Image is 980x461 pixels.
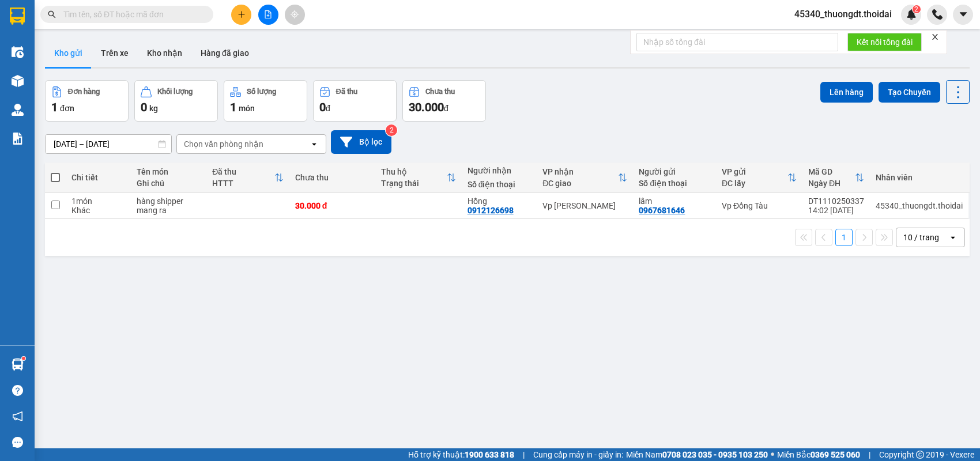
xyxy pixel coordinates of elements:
button: Chưa thu30.000đ [402,80,486,122]
img: phone-icon [932,9,943,20]
div: Đơn hàng [68,88,100,96]
div: 0967681646 [639,206,685,215]
button: Tạo Chuyến [879,82,940,103]
img: solution-icon [12,133,24,145]
input: Nhập số tổng đài [636,33,838,51]
div: DT1110250337 [808,197,864,206]
th: Toggle SortBy [716,163,802,193]
span: | [523,448,525,461]
div: ĐC lấy [722,179,787,188]
div: Đã thu [336,88,357,96]
span: đ [326,104,330,113]
span: file-add [264,10,272,18]
div: Chi tiết [71,173,125,182]
div: 30.000 đ [295,201,370,210]
div: Chọn văn phòng nhận [184,138,263,150]
strong: 0369 525 060 [811,450,860,459]
div: Nhân viên [876,173,963,182]
button: Đã thu0đ [313,80,397,122]
span: ⚪️ [771,452,774,457]
span: 2 [914,5,918,13]
strong: 0708 023 035 - 0935 103 250 [662,450,768,459]
span: search [48,10,56,18]
button: Lên hàng [820,82,873,103]
svg: open [948,233,958,242]
button: Hàng đã giao [191,39,258,67]
img: warehouse-icon [12,46,24,58]
div: Đã thu [212,167,274,176]
span: question-circle [12,385,23,396]
span: Hỗ trợ kỹ thuật: [408,448,514,461]
div: 1 món [71,197,125,206]
img: warehouse-icon [12,75,24,87]
span: 0 [319,100,326,114]
button: aim [285,5,305,25]
img: icon-new-feature [906,9,917,20]
span: | [869,448,870,461]
span: aim [291,10,299,18]
div: Khối lượng [157,88,193,96]
div: Ngày ĐH [808,179,855,188]
button: caret-down [953,5,973,25]
span: đơn [60,104,74,113]
span: close [931,33,939,41]
div: Vp [PERSON_NAME] [542,201,627,210]
th: Toggle SortBy [375,163,461,193]
div: hàng shipper mang ra [137,197,201,215]
div: Hồng [468,197,531,206]
span: Cung cấp máy in - giấy in: [533,448,623,461]
button: 1 [835,229,853,246]
span: 1 [230,100,236,114]
div: 14:02 [DATE] [808,206,864,215]
span: Kết nối tổng đài [857,36,913,48]
span: plus [238,10,246,18]
button: file-add [258,5,278,25]
button: Bộ lọc [331,130,391,154]
div: Chưa thu [425,88,455,96]
div: Ghi chú [137,179,201,188]
span: 0 [141,100,147,114]
div: 0912126698 [468,206,514,215]
div: HTTT [212,179,274,188]
span: 45340_thuongdt.thoidai [785,7,901,21]
div: VP nhận [542,167,618,176]
div: Số lượng [247,88,276,96]
th: Toggle SortBy [537,163,633,193]
button: Kho gửi [45,39,92,67]
div: 45340_thuongdt.thoidai [876,201,963,210]
sup: 2 [913,5,921,13]
span: món [239,104,255,113]
img: logo-vxr [10,7,25,25]
sup: 2 [386,124,397,136]
th: Toggle SortBy [206,163,289,193]
button: Trên xe [92,39,138,67]
div: Người gửi [639,167,710,176]
div: Số điện thoại [468,180,531,189]
img: warehouse-icon [12,104,24,116]
div: 10 / trang [903,232,939,243]
span: 30.000 [409,100,444,114]
button: plus [231,5,251,25]
span: kg [149,104,158,113]
span: notification [12,411,23,422]
div: Thu hộ [381,167,446,176]
div: Chưa thu [295,173,370,182]
div: Vp Đồng Tàu [722,201,797,210]
span: đ [444,104,448,113]
button: Khối lượng0kg [134,80,218,122]
button: Kho nhận [138,39,191,67]
span: message [12,437,23,448]
span: 1 [51,100,58,114]
div: Trạng thái [381,179,446,188]
div: Tên món [137,167,201,176]
img: warehouse-icon [12,358,24,371]
span: copyright [916,451,924,459]
div: Số điện thoại [639,179,710,188]
button: Số lượng1món [224,80,307,122]
span: Miền Nam [626,448,768,461]
button: Đơn hàng1đơn [45,80,129,122]
input: Select a date range. [46,135,171,153]
div: lâm [639,197,710,206]
div: ĐC giao [542,179,618,188]
span: caret-down [958,9,968,20]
